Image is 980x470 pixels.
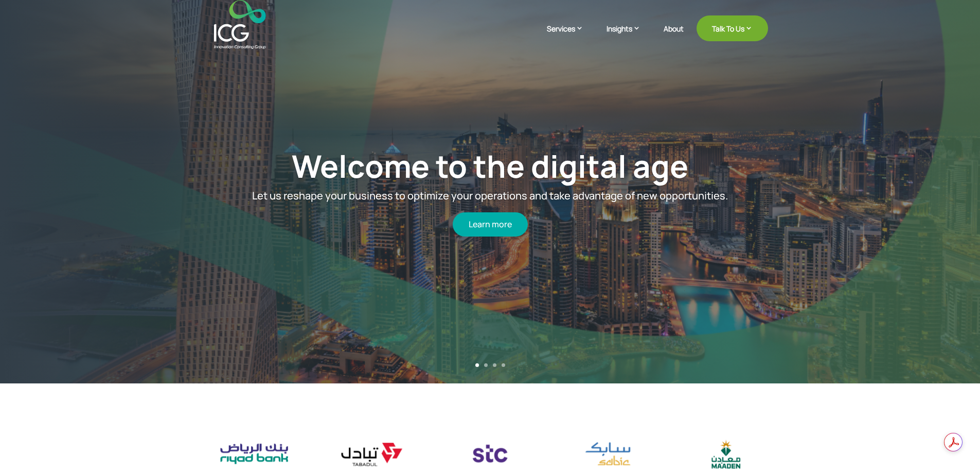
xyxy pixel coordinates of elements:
[607,23,651,49] a: Insights
[292,145,688,187] a: Welcome to the digital age
[664,25,684,49] a: About
[493,363,496,367] a: 3
[453,212,528,237] a: Learn more
[502,363,505,367] a: 4
[929,421,980,470] iframe: Chat Widget
[475,363,479,367] a: 1
[697,15,768,41] a: Talk To Us
[547,23,594,49] a: Services
[484,363,488,367] a: 2
[252,189,728,203] span: Let us reshape your business to optimize your operations and take advantage of new opportunities.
